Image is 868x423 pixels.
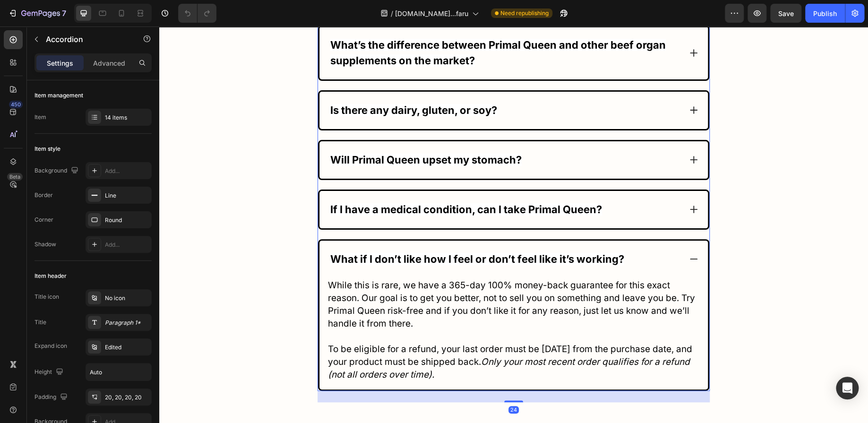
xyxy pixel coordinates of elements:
[395,9,468,18] span: [DOMAIN_NAME]...faru
[391,9,393,18] span: /
[171,226,465,239] strong: What if I don’t like how I feel or don’t feel like it’s working?
[178,4,216,23] div: Undo/Redo
[105,294,149,302] div: No icon
[349,380,360,387] div: 24
[46,34,126,45] p: Accordion
[171,127,362,139] strong: Will Primal Queen upset my stomach?
[93,58,125,68] p: Advanced
[836,377,859,399] div: Open Intercom Messenger
[813,9,837,18] div: Publish
[770,4,801,23] button: Save
[34,191,53,199] div: Border
[169,330,531,354] i: Only your most recent order qualifies for a refund (not all orders over time).
[34,145,60,153] div: Item style
[62,8,66,19] p: 7
[105,393,149,402] div: 20, 20, 20, 20
[4,4,70,23] button: 7
[34,164,80,177] div: Background
[105,241,149,249] div: Add...
[34,318,46,327] div: Title
[105,216,149,224] div: Round
[171,177,443,189] strong: If I have a medical condition, can I take Primal Queen?
[105,191,149,200] div: Line
[34,272,67,280] div: Item header
[34,342,67,350] div: Expand icon
[500,9,549,17] span: Need republishing
[169,252,540,354] p: While this is rare, we have a 365-day 100% money-back guarantee for this exact reason. Our goal i...
[105,319,149,327] div: Paragraph 1*
[778,9,794,17] span: Save
[34,240,56,249] div: Shadow
[105,167,149,175] div: Add...
[7,173,23,181] div: Beta
[105,113,149,122] div: 14 items
[171,78,338,90] strong: Is there any dairy, gluten, or soy?
[47,58,73,68] p: Settings
[34,91,83,100] div: Item management
[34,113,46,121] div: Item
[34,293,59,301] div: Title icon
[159,26,868,423] iframe: Design area
[86,363,151,380] input: Auto
[105,343,149,352] div: Edited
[805,4,845,23] button: Publish
[34,216,53,224] div: Corner
[34,366,65,379] div: Height
[9,101,23,108] div: 450
[34,391,69,404] div: Padding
